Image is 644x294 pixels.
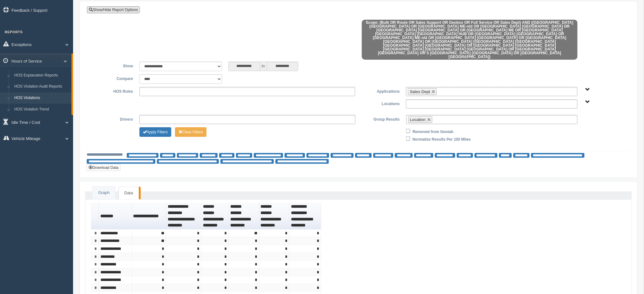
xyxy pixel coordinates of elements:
button: Change Filter Options [175,127,207,137]
span: Location [410,117,426,122]
label: Compare [92,74,136,82]
th: Sort column [99,203,132,229]
label: HOS Rules [92,87,136,95]
th: Sort column [166,203,201,229]
a: Show/Hide Report Options [87,6,140,13]
a: HOS Explanation Reports [11,70,71,81]
span: Sales Dept [410,89,430,94]
label: Applications [358,87,403,95]
a: Data [119,187,139,199]
span: to [260,62,267,71]
button: Change Filter Options [139,127,171,137]
th: Sort column [229,203,259,229]
label: Drivers [92,115,136,123]
a: HOS Violation Audit Reports [11,81,71,92]
a: HOS Violation Trend [11,104,71,115]
th: Sort column [201,203,229,229]
label: Show [92,62,136,69]
th: Sort column [132,203,166,229]
label: Group Results [359,115,403,123]
th: Sort column [259,203,290,229]
label: Normalize Results Per 100 Miles [413,135,471,143]
a: HOS Violations [11,92,71,104]
label: Removed from Geotab [413,127,454,135]
th: Sort column [289,203,321,229]
span: Scope: (Bulk OR Route OR Sales Support OR Geobox OR Full Service OR Sales Dept) AND ([GEOGRAPHIC_... [362,20,578,60]
label: Locations [359,99,403,107]
button: Download Data [87,164,120,171]
a: Graph [92,186,115,199]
